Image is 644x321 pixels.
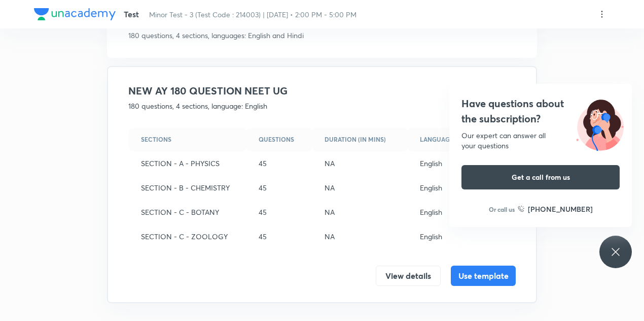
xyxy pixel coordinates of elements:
[129,224,246,249] td: SECTION - C - ZOOLOGY
[408,200,515,224] td: English
[129,176,246,200] td: SECTION - B - CHEMISTRY
[528,204,593,214] h6: [PHONE_NUMBER]
[129,151,246,176] td: SECTION - A - PHYSICS
[246,224,312,249] td: 45
[124,9,139,19] span: Test
[246,176,312,200] td: 45
[408,128,515,151] th: Language
[451,266,516,286] button: Use template
[312,128,408,151] th: Duration (in mins)
[408,151,515,176] td: English
[312,224,408,249] td: NA
[518,204,593,214] a: [PHONE_NUMBER]
[408,176,515,200] td: English
[568,96,632,151] img: ttu_illustration_new.svg
[34,8,116,20] img: Company Logo
[312,176,408,200] td: NA
[129,128,246,151] th: Sections
[408,224,515,249] td: English
[129,200,246,224] td: SECTION - C - BOTANY
[246,151,312,176] td: 45
[461,131,620,151] div: Our expert can answer all your questions
[246,128,312,151] th: Questions
[376,266,441,286] button: View details
[128,30,516,41] p: 180 questions, 4 sections, languages: English and Hindi
[312,200,408,224] td: NA
[312,151,408,176] td: NA
[489,205,515,214] p: Or call us
[128,83,516,99] h4: NEW AY 180 QUESTION NEET UG
[128,101,516,111] p: 180 questions, 4 sections, language: English
[461,165,620,189] button: Get a call from us
[246,200,312,224] td: 45
[149,10,356,19] span: Minor Test - 3 (Test Code : 214003) | [DATE] • 2:00 PM - 5:00 PM
[461,96,620,126] h4: Have questions about the subscription?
